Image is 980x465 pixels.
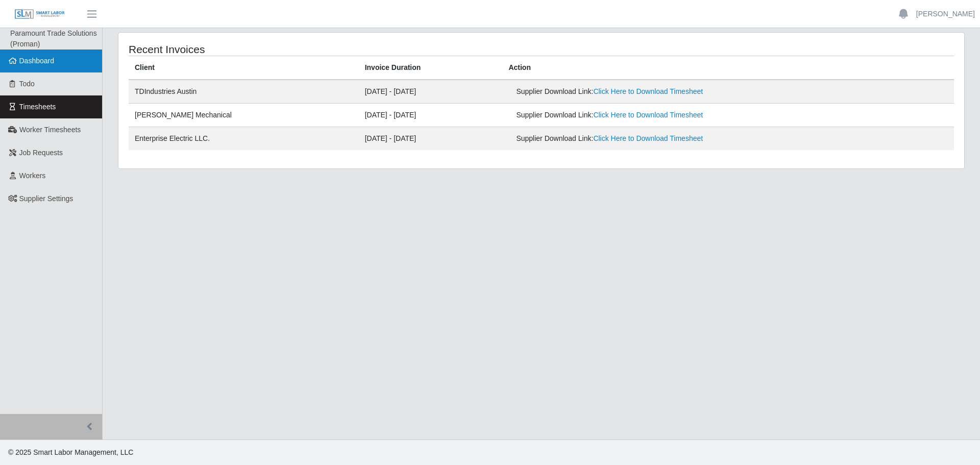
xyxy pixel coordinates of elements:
a: Click Here to Download Timesheet [593,111,703,119]
span: Paramount Trade Solutions (Proman) [10,29,97,48]
div: Supplier Download Link: [516,133,794,144]
div: Supplier Download Link: [516,110,794,120]
a: Click Here to Download Timesheet [593,134,703,142]
img: SLM Logo [14,9,65,20]
span: Workers [19,172,46,180]
a: [PERSON_NAME] [916,9,975,19]
td: Enterprise Electric LLC. [129,127,359,151]
td: [DATE] - [DATE] [359,127,503,151]
span: © 2025 Smart Labor Management, LLC [8,448,133,456]
span: Supplier Settings [19,194,73,203]
a: Click Here to Download Timesheet [593,87,703,95]
td: [DATE] - [DATE] [359,104,503,127]
div: Supplier Download Link: [516,86,794,97]
span: Timesheets [19,103,56,111]
span: Dashboard [19,57,55,65]
th: Action [502,56,954,80]
td: [PERSON_NAME] Mechanical [129,104,359,127]
th: Invoice Duration [359,56,503,80]
td: [DATE] - [DATE] [359,80,503,104]
th: Client [129,56,359,80]
td: TDIndustries Austin [129,80,359,104]
h4: Recent Invoices [129,43,463,56]
span: Worker Timesheets [19,126,81,134]
span: Job Requests [19,149,63,157]
span: Todo [19,80,35,88]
